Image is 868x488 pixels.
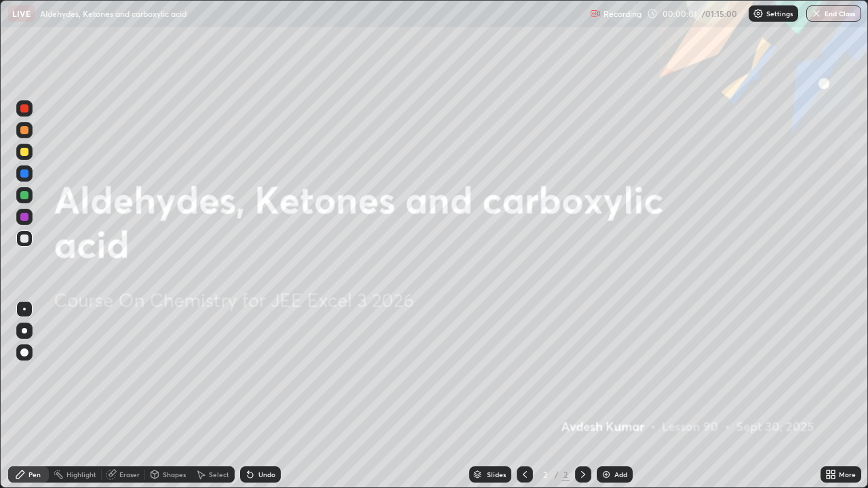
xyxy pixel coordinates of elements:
div: 2 [561,468,570,481]
div: More [839,471,856,478]
div: Highlight [66,471,96,478]
div: Select [209,471,229,478]
img: end-class-cross [811,8,822,19]
p: LIVE [12,8,31,19]
div: Shapes [163,471,186,478]
div: Slides [487,471,506,478]
img: add-slide-button [601,469,612,480]
button: End Class [806,5,861,22]
p: Settings [766,10,793,17]
div: Undo [258,471,275,478]
div: Eraser [119,471,140,478]
img: recording.375f2c34.svg [590,8,601,19]
div: 2 [538,470,552,479]
div: / [555,470,559,479]
p: Aldehydes, Ketones and carboxylic acid [40,8,186,19]
img: class-settings-icons [753,8,764,19]
div: Pen [28,471,41,478]
p: Recording [604,9,642,19]
div: Add [614,471,627,478]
